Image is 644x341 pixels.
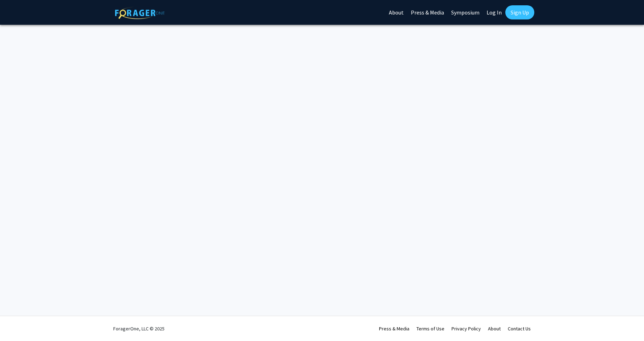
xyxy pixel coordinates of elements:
[505,5,534,19] a: Sign Up
[416,325,444,332] a: Terms of Use
[488,325,501,332] a: About
[379,325,409,332] a: Press & Media
[508,325,531,332] a: Contact Us
[452,325,481,332] a: Privacy Policy
[115,7,165,19] img: ForagerOne Logo
[113,316,165,341] div: ForagerOne, LLC © 2025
